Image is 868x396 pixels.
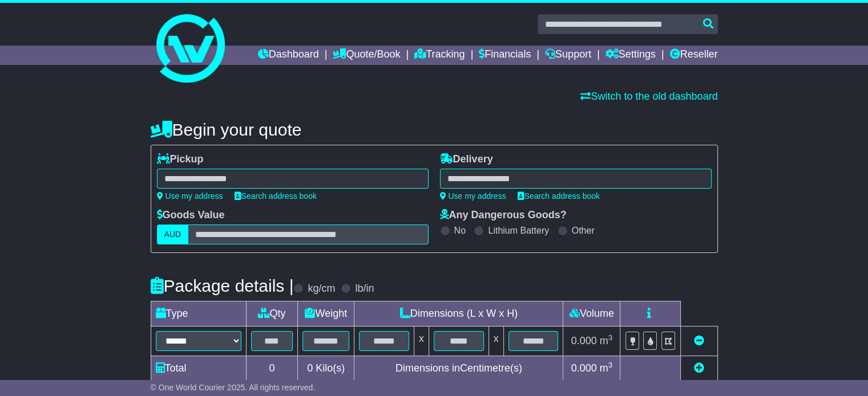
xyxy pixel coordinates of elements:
[307,362,313,374] span: 0
[246,356,298,381] td: 0
[298,301,354,326] td: Weight
[354,301,563,326] td: Dimensions (L x W x H)
[488,326,503,356] td: x
[157,209,225,222] label: Goods Value
[298,356,354,381] td: Kilo(s)
[440,191,506,201] a: Use my address
[151,383,316,392] span: © One World Courier 2025. All rights reserved.
[694,335,704,346] a: Remove this item
[157,153,204,166] label: Pickup
[488,225,549,236] label: Lithium Battery
[608,333,613,342] sup: 3
[669,46,717,65] a: Reseller
[572,225,595,236] label: Other
[518,191,600,201] a: Search address book
[545,46,591,65] a: Support
[571,335,597,346] span: 0.000
[571,362,597,374] span: 0.000
[414,46,465,65] a: Tracking
[440,153,493,166] label: Delivery
[151,356,246,381] td: Total
[308,283,335,295] label: kg/cm
[440,209,567,222] label: Any Dangerous Goods?
[694,362,704,374] a: Add new item
[605,46,656,65] a: Settings
[608,361,613,369] sup: 3
[454,225,466,236] label: No
[414,326,429,356] td: x
[600,362,613,374] span: m
[246,301,298,326] td: Qty
[157,191,223,201] a: Use my address
[600,335,613,346] span: m
[479,46,531,65] a: Financials
[151,120,718,139] h4: Begin your quote
[355,283,374,295] label: lb/in
[354,356,563,381] td: Dimensions in Centimetre(s)
[580,91,717,102] a: Switch to the old dashboard
[235,191,317,201] a: Search address book
[563,301,620,326] td: Volume
[333,46,400,65] a: Quote/Book
[157,224,189,244] label: AUD
[151,276,294,295] h4: Package details |
[258,46,319,65] a: Dashboard
[151,301,246,326] td: Type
